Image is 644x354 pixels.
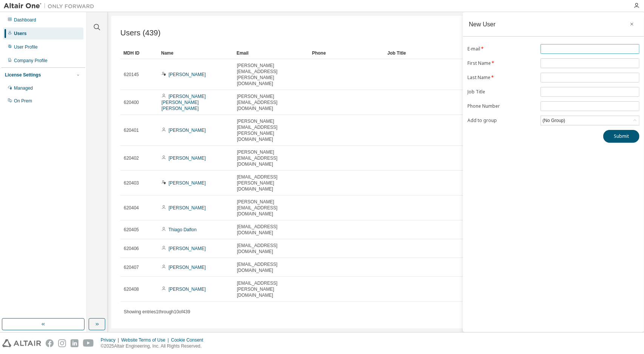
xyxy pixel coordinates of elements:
[161,47,231,59] div: Name
[169,246,206,251] a: [PERSON_NAME]
[121,337,171,343] div: Website Terms of Use
[168,227,197,232] a: Thiago Daflon
[71,339,78,347] img: linkedin.svg
[161,94,206,111] a: [PERSON_NAME] [PERSON_NAME] [PERSON_NAME]
[469,21,496,27] div: New User
[169,205,206,211] a: [PERSON_NAME]
[467,89,536,95] label: Job Title
[14,85,33,91] div: Managed
[101,337,121,343] div: Privacy
[2,339,41,347] img: altair_logo.svg
[14,98,32,104] div: On Prem
[14,44,38,50] div: User Profile
[169,287,206,292] a: [PERSON_NAME]
[467,46,536,52] label: E-mail
[237,47,306,59] div: Email
[83,339,94,347] img: youtube.svg
[124,180,139,186] span: 620403
[237,199,306,217] span: [PERSON_NAME][EMAIL_ADDRESS][DOMAIN_NAME]
[237,149,306,167] span: [PERSON_NAME][EMAIL_ADDRESS][DOMAIN_NAME]
[237,118,306,142] span: [PERSON_NAME][EMAIL_ADDRESS][PERSON_NAME][DOMAIN_NAME]
[120,29,161,37] span: Users (439)
[467,117,536,124] label: Add to group
[101,343,208,349] p: © 2025 Altair Engineering, Inc. All Rights Reserved.
[4,2,98,10] img: Altair One
[169,265,206,270] a: [PERSON_NAME]
[312,47,381,59] div: Phone
[169,180,206,186] a: [PERSON_NAME]
[169,156,206,161] a: [PERSON_NAME]
[14,58,48,64] div: Company Profile
[171,337,207,343] div: Cookie Consent
[237,243,306,255] span: [EMAIL_ADDRESS][DOMAIN_NAME]
[124,99,139,105] span: 620400
[237,174,306,192] span: [EMAIL_ADDRESS][PERSON_NAME][DOMAIN_NAME]
[237,280,306,298] span: [EMAIL_ADDRESS][PERSON_NAME][DOMAIN_NAME]
[46,339,54,347] img: facebook.svg
[123,47,155,59] div: MDH ID
[124,227,139,233] span: 620405
[603,130,639,143] button: Submit
[237,224,306,236] span: [EMAIL_ADDRESS][DOMAIN_NAME]
[541,116,566,125] div: (No Group)
[124,246,139,252] span: 620406
[58,339,66,347] img: instagram.svg
[169,128,206,133] a: [PERSON_NAME]
[467,75,536,81] label: Last Name
[124,286,139,292] span: 620408
[237,63,306,87] span: [PERSON_NAME][EMAIL_ADDRESS][PERSON_NAME][DOMAIN_NAME]
[124,155,139,161] span: 620402
[237,93,306,111] span: [PERSON_NAME][EMAIL_ADDRESS][DOMAIN_NAME]
[467,60,536,66] label: First Name
[14,17,36,23] div: Dashboard
[169,72,206,77] a: [PERSON_NAME]
[14,31,26,37] div: Users
[124,72,139,78] span: 620145
[5,72,41,78] div: License Settings
[124,309,190,314] span: Showing entries 1 through 10 of 439
[387,47,457,59] div: Job Title
[541,116,639,125] div: (No Group)
[124,205,139,211] span: 620404
[124,264,139,270] span: 620407
[124,127,139,133] span: 620401
[237,261,306,273] span: [EMAIL_ADDRESS][DOMAIN_NAME]
[467,103,536,109] label: Phone Number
